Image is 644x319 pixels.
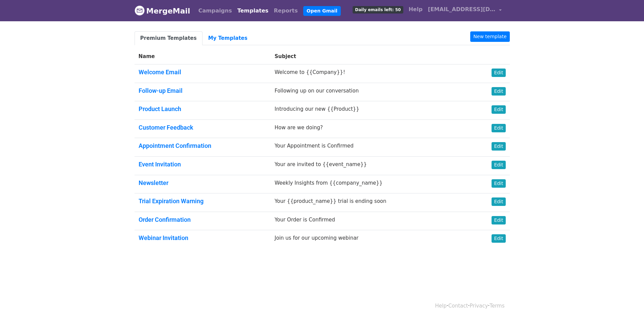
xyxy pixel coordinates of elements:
a: Edit [492,124,505,132]
td: Your {{product_name}} trial is ending soon [270,193,472,212]
a: Help [435,303,447,309]
a: Edit [492,105,505,114]
td: Weekly Insights from {{company_name}} [270,175,472,193]
td: Introducing our new {{Product}} [270,101,472,120]
a: Daily emails left: 50 [350,3,406,16]
a: Event Invitation [139,161,181,168]
td: Your are invited to {{event_name}} [270,156,472,175]
a: New template [470,31,509,42]
a: Templates [235,4,271,18]
span: Daily emails left: 50 [353,6,403,14]
a: Edit [492,216,505,224]
a: Edit [492,197,505,206]
td: Your Appointment is Confirmed [270,138,472,157]
th: Name [135,49,271,64]
a: Reports [271,4,301,18]
td: Your Order is Confirmed [270,212,472,230]
a: Help [406,3,425,16]
a: Open Gmail [303,6,341,16]
a: Product Launch [139,105,181,112]
a: Terms [490,303,504,309]
td: Join us for our upcoming webinar [270,230,472,248]
a: Webinar Invitation [139,234,188,241]
a: Customer Feedback [139,124,193,131]
a: Edit [492,161,505,169]
span: [EMAIL_ADDRESS][DOMAIN_NAME] [428,5,496,14]
a: Welcome Email [139,69,181,76]
a: Edit [492,179,505,188]
a: Edit [492,234,505,243]
td: Following up on our conversation [270,83,472,101]
a: Follow-up Email [139,87,183,94]
a: Premium Templates [135,31,202,45]
a: My Templates [202,31,253,45]
a: Contact [448,303,468,309]
a: Appointment Confirmation [139,142,211,149]
td: Welcome to {{Company}}! [270,64,472,83]
th: Subject [270,49,472,64]
img: MergeMail logo [135,5,145,16]
a: Edit [492,87,505,96]
a: MergeMail [135,4,190,18]
a: Newsletter [139,179,168,186]
a: Trial Expiration Warning [139,197,204,205]
a: Privacy [470,303,488,309]
a: Edit [492,69,505,77]
a: [EMAIL_ADDRESS][DOMAIN_NAME] [425,3,504,19]
a: Campaigns [196,4,235,18]
a: Order Confirmation [139,216,191,223]
td: How are we doing? [270,119,472,138]
a: Edit [492,142,505,151]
